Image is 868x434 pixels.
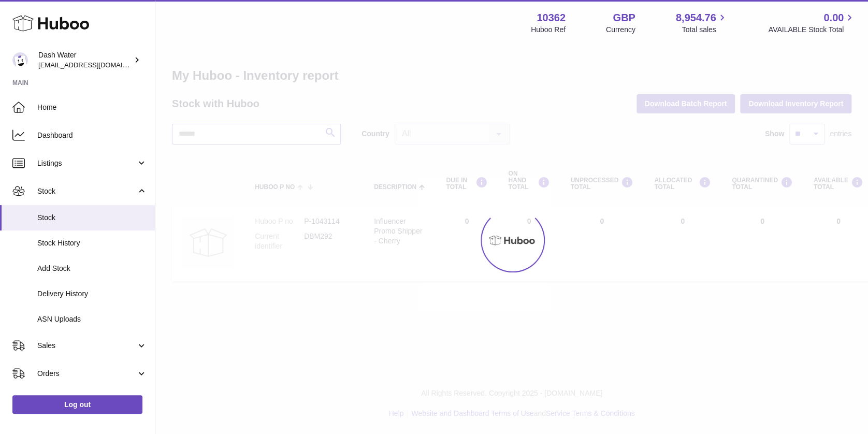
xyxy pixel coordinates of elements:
[768,25,856,35] span: AVAILABLE Stock Total
[37,103,147,112] span: Home
[37,289,147,299] span: Delivery History
[12,52,28,68] img: bea@dash-water.com
[682,25,728,35] span: Total sales
[12,395,142,414] a: Log out
[37,158,136,168] span: Listings
[613,11,635,25] strong: GBP
[38,61,152,69] span: [EMAIL_ADDRESS][DOMAIN_NAME]
[37,264,147,273] span: Add Stock
[37,369,136,379] span: Orders
[37,238,147,248] span: Stock History
[37,186,136,196] span: Stock
[606,25,635,35] div: Currency
[37,341,136,351] span: Sales
[38,50,132,70] div: Dash Water
[537,11,566,25] strong: 10362
[676,11,716,25] span: 8,954.76
[37,131,147,140] span: Dashboard
[37,314,147,324] span: ASN Uploads
[37,213,147,223] span: Stock
[768,11,856,35] a: 0.00 AVAILABLE Stock Total
[676,11,728,35] a: 8,954.76 Total sales
[531,25,566,35] div: Huboo Ref
[823,11,844,25] span: 0.00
